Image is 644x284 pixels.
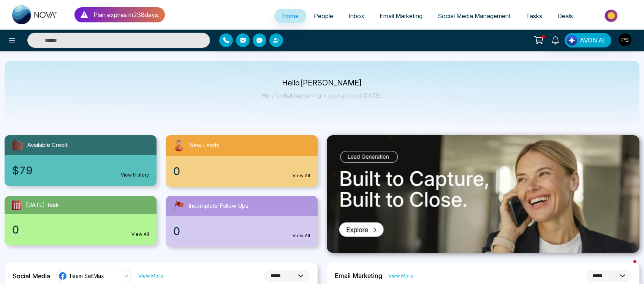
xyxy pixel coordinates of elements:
span: Tasks [526,12,542,20]
img: Lead Flow [566,35,577,46]
span: Home [282,12,299,20]
img: newLeads.svg [172,138,186,153]
span: [DATE] Task [26,201,59,210]
a: People [306,9,341,23]
img: Nova CRM Logo [12,5,58,24]
img: todayTask.svg [11,199,23,211]
span: $79 [12,163,33,178]
a: View More [138,272,163,279]
span: Email Marketing [380,12,422,20]
a: Inbox [341,9,372,23]
h2: Email Marketing [335,272,382,279]
span: New Leads [189,141,219,150]
a: Email Marketing [372,9,430,23]
img: followUps.svg [172,199,185,213]
a: View All [293,232,310,239]
a: View History [121,172,149,178]
h2: Social Media [13,272,50,280]
span: 0 [12,222,19,238]
p: Plan expires in 238 day s . [93,10,160,19]
span: Incomplete Follow Ups [188,202,248,210]
a: New Leads0View All [161,135,322,187]
p: Here's what happening in your account [DATE]. [262,92,382,99]
span: Deals [557,12,573,20]
iframe: Intercom live chat [618,258,636,276]
img: availableCredit.svg [11,138,24,152]
a: Social Media Management [430,9,518,23]
span: Available Credit [27,141,68,150]
span: 0 [173,163,180,179]
span: People [314,12,333,20]
span: 0 [173,223,180,239]
img: . [327,135,640,253]
a: View All [131,231,149,238]
img: User Avatar [619,33,631,46]
p: Hello [PERSON_NAME] [262,80,382,86]
span: Team SellMax [69,272,104,279]
button: AVON AI [565,33,611,47]
a: View All [293,172,310,179]
span: Inbox [348,12,364,20]
a: Home [274,9,306,23]
a: Incomplete Follow Ups0View All [161,196,322,247]
span: Social Media Management [438,12,511,20]
span: AVON AI [580,36,605,45]
a: Deals [550,9,581,23]
img: Market-place.gif [584,7,639,24]
a: View More [388,272,413,279]
a: Tasks [518,9,550,23]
